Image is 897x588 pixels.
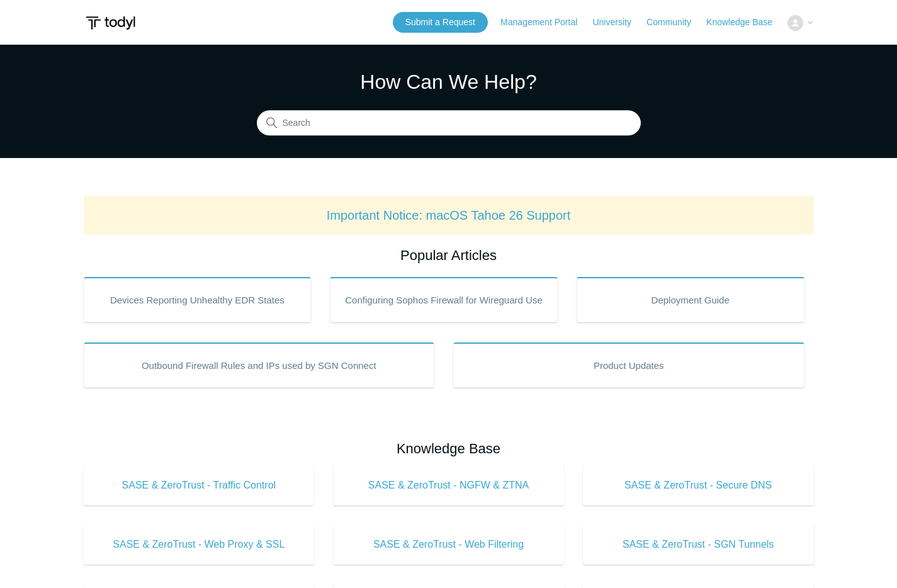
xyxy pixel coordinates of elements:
[352,537,545,552] span: SASE & ZeroTrust - Web Filtering
[84,342,435,388] a: Outbound Firewall Rules and IPs used by SGN Connect
[327,208,571,222] a: Important Notice: macOS Tahoe 26 Support
[103,537,296,552] span: SASE & ZeroTrust - Web Proxy & SSL
[706,16,785,29] a: Knowledge Base
[84,11,137,35] img: Todyl Support Center Help Center home page
[646,16,704,29] a: Community
[453,342,804,388] a: Product Updates
[84,465,315,506] a: SASE & ZeroTrust - Traffic Control
[257,67,641,97] h1: How Can We Help?
[500,16,590,29] a: Management Portal
[333,465,564,506] a: SASE & ZeroTrust - NGFW & ZTNA
[84,524,315,565] a: SASE & ZeroTrust - Web Proxy & SSL
[84,277,312,322] a: Devices Reporting Unhealthy EDR States
[393,12,488,33] a: Submit a Request
[602,478,795,493] span: SASE & ZeroTrust - Secure DNS
[330,277,558,322] a: Configuring Sophos Firewall for Wireguard Use
[84,438,814,459] h2: Knowledge Base
[583,465,814,506] a: SASE & ZeroTrust - Secure DNS
[602,537,795,552] span: SASE & ZeroTrust - SGN Tunnels
[257,111,641,136] input: Search
[333,524,564,565] a: SASE & ZeroTrust - Web Filtering
[84,245,814,266] h2: Popular Articles
[103,478,296,493] span: SASE & ZeroTrust - Traffic Control
[583,524,814,565] a: SASE & ZeroTrust - SGN Tunnels
[592,16,643,29] a: University
[577,277,804,322] a: Deployment Guide
[352,478,545,493] span: SASE & ZeroTrust - NGFW & ZTNA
